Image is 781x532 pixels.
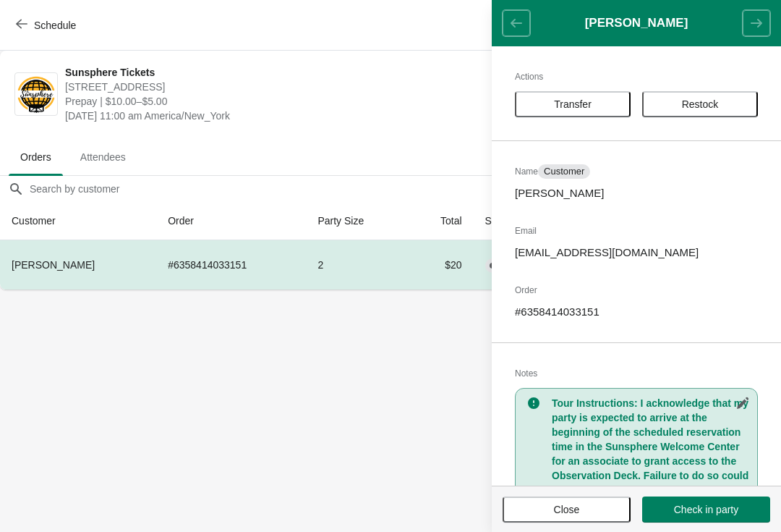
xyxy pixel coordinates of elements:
[156,202,306,240] th: Order
[515,91,631,117] button: Transfer
[642,497,770,523] button: Check in party
[7,12,88,38] button: Schedule
[12,259,95,271] span: [PERSON_NAME]
[554,98,592,110] span: Transfer
[515,186,758,200] p: [PERSON_NAME]
[408,202,473,240] th: Total
[65,109,503,123] span: [DATE] 11:00 am America/New_York
[530,16,743,30] h1: [PERSON_NAME]
[515,245,758,260] p: [EMAIL_ADDRESS][DOMAIN_NAME]
[15,75,57,114] img: Sunsphere Tickets
[156,240,306,290] td: # 6358414033151
[69,144,137,170] span: Attendees
[682,98,719,110] span: Restock
[554,504,580,515] span: Close
[65,80,503,94] span: [STREET_ADDRESS]
[503,497,631,523] button: Close
[34,20,76,31] span: Schedule
[674,504,738,515] span: Check in party
[515,305,758,319] p: # 6358414033151
[544,166,584,177] span: Customer
[29,176,781,202] input: Search by customer
[306,240,408,290] td: 2
[515,283,758,297] h2: Order
[642,91,758,117] button: Restock
[515,69,758,84] h2: Actions
[515,164,758,179] h2: Name
[474,202,563,240] th: Status
[515,366,758,381] h2: Notes
[306,202,408,240] th: Party Size
[9,144,63,170] span: Orders
[408,240,473,290] td: $20
[65,65,503,80] span: Sunsphere Tickets
[552,396,750,512] h3: Tour Instructions: I acknowledge that my party is expected to arrive at the beginning of the sche...
[515,224,758,238] h2: Email
[65,94,503,109] span: Prepay | $10.00–$5.00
